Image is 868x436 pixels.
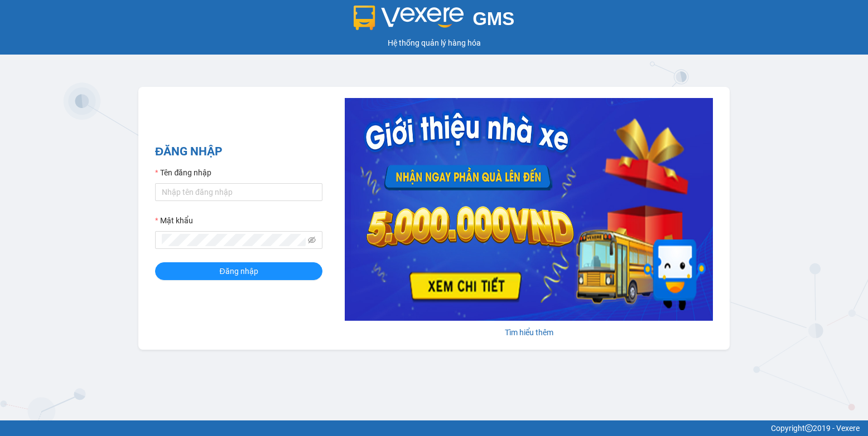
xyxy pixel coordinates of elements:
span: Đăng nhập [219,265,258,277]
a: GMS [354,17,515,26]
div: Copyright 2019 - Vexere [8,422,860,434]
input: Mật khẩu [162,234,306,246]
img: banner-0 [345,98,713,321]
input: Tên đăng nhập [155,183,322,201]
span: eye-invisible [308,236,316,244]
button: Đăng nhập [155,262,322,280]
h2: ĐĂNG NHẬP [155,143,322,161]
img: logo 2 [354,6,464,30]
div: Hệ thống quản lý hàng hóa [3,37,865,49]
div: Tìm hiểu thêm [345,326,713,339]
span: copyright [805,424,813,432]
span: GMS [472,8,514,29]
label: Mật khẩu [155,214,193,227]
label: Tên đăng nhập [155,166,211,179]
